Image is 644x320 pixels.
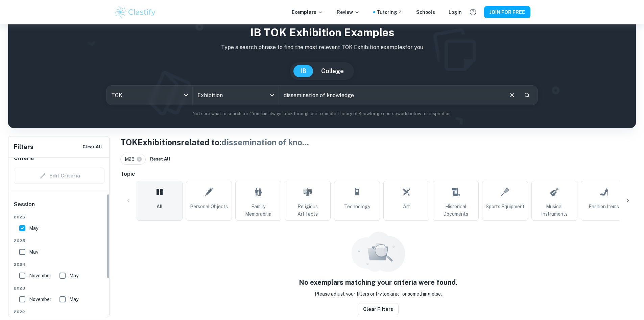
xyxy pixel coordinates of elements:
span: 2024 [14,261,104,268]
p: Review [337,8,360,16]
span: Historical Documents [436,203,476,218]
span: 2025 [14,238,104,244]
span: Fashion Items [589,203,619,210]
span: 2023 [14,285,104,291]
button: Clear All [81,142,104,152]
span: Musical Instruments [534,203,574,218]
h1: IB TOK Exhibition examples [14,24,630,41]
span: Personal Objects [190,203,228,210]
input: E.g. present and past knowledge, religious objects, Rubik's Cube... [279,86,503,105]
div: Criteria filters are unavailable when searching by topic [14,168,104,184]
span: May [69,272,78,279]
span: May [29,248,38,256]
button: Clear [506,89,519,102]
p: Type a search phrase to find the most relevant TOK Exhibition examples for you [14,43,630,51]
img: empty_state_resources.svg [351,232,405,272]
img: Clastify logo [114,5,157,19]
span: Religious Artifacts [288,203,328,218]
span: 2022 [14,309,104,315]
span: Technology [344,203,370,210]
a: Tutoring [377,8,403,16]
span: 2026 [14,214,104,220]
span: May [69,296,78,303]
button: IB [293,65,313,77]
p: Exemplars [292,8,323,16]
button: College [314,65,351,77]
button: Reset All [148,154,172,164]
h5: No exemplars matching your criteria were found. [299,277,457,287]
span: Family Memorabilia [238,203,278,218]
p: Not sure what to search for? You can always look through our example Theory of Knowledge coursewo... [14,110,630,117]
h6: Filters [14,142,33,152]
span: Art [403,203,410,210]
a: Login [449,8,462,16]
button: Clear filters [358,303,399,315]
button: JOIN FOR FREE [484,6,530,18]
span: Sports Equipment [486,203,525,210]
span: November [29,296,51,303]
div: Exhibition [193,86,279,105]
button: Search [521,89,533,101]
p: Please adjust your filters or try looking for something else. [315,290,442,298]
span: All [157,203,163,210]
a: Schools [416,8,435,16]
div: TOK [106,86,192,105]
h6: Session [14,200,104,214]
h6: Criteria [14,154,34,162]
span: November [29,272,51,279]
button: Help and Feedback [467,6,479,18]
h1: TOK Exhibitions related to: [120,136,636,148]
div: M26 [120,154,146,165]
span: May [29,225,38,232]
span: M26 [125,155,138,163]
h6: Topic [120,170,636,178]
span: dissemination of kno ... [221,137,309,147]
